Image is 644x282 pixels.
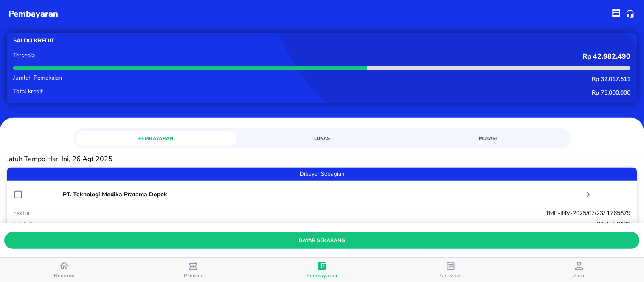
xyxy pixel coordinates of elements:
[270,75,631,83] p: Rp 32.017.511
[13,89,270,95] p: Total kredit
[515,258,644,282] button: Akun
[73,128,571,146] div: simple tabs
[413,134,563,142] span: Mutasi
[13,220,270,229] p: jatuh tempo
[8,8,58,20] p: pembayaran
[13,209,270,218] p: faktur
[270,220,631,229] p: 22 Agt 2025
[573,272,586,279] span: Akun
[386,258,515,282] button: Aktivitas
[54,272,75,279] span: Beranda
[307,272,337,279] span: Pembayaran
[258,258,386,282] button: Pembayaran
[13,75,270,81] p: Jumlah Pemakaian
[7,155,637,163] p: Jatuh Tempo Hari Ini, 26 Agt 2025
[13,53,270,59] p: Tersedia
[439,272,462,279] span: Aktivitas
[270,209,631,218] p: TMP-INV-2025/07/23/ 1765879
[63,190,583,199] p: PT. Teknologi Medika Pratama Depok
[184,272,202,279] span: Produk
[7,170,637,179] span: Dibayar Sebagian
[13,37,322,45] p: Saldo kredit
[270,53,631,61] p: Rp 42.982.490
[408,131,568,146] a: Mutasi
[242,131,402,146] a: Lunas
[81,134,231,142] span: Pembayaran
[270,89,631,97] p: Rp 75.000.000
[129,258,257,282] button: Produk
[76,131,236,146] a: Pembayaran
[247,134,397,142] span: Lunas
